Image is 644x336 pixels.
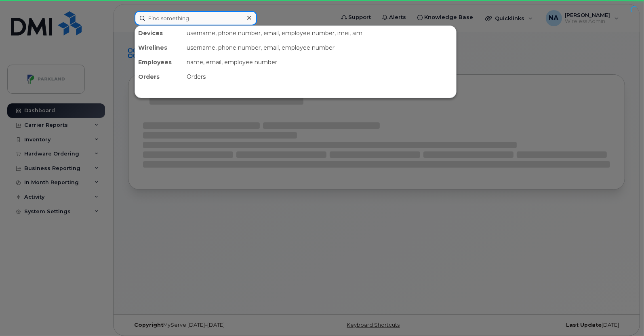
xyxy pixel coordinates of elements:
div: name, email, employee number [183,55,456,69]
div: Wirelines [135,40,183,55]
div: username, phone number, email, employee number [183,40,456,55]
div: username, phone number, email, employee number, imei, sim [183,26,456,40]
div: Orders [183,69,456,84]
div: Orders [135,69,183,84]
div: Devices [135,26,183,40]
div: Employees [135,55,183,69]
